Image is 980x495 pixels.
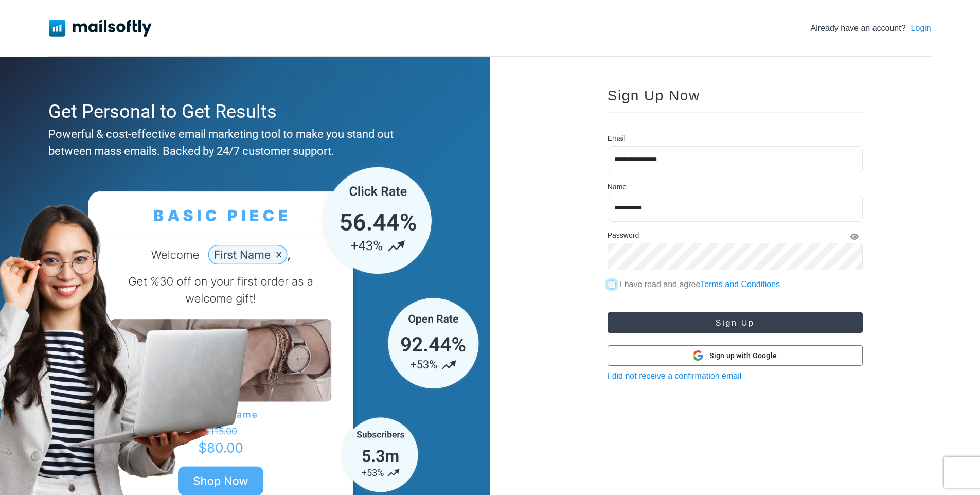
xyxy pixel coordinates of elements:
[850,233,859,240] i: Show Password
[48,98,436,126] div: Get Personal to Get Results
[48,126,436,160] div: Powerful & cost-effective email marketing tool to make you stand out between mass emails. Backed ...
[608,372,742,380] a: I did not receive a confirmation email
[608,182,627,192] label: Name
[608,133,626,144] label: Email
[608,345,863,366] button: Sign up with Google
[608,312,863,333] button: Sign Up
[620,278,780,291] label: I have read and agree
[608,230,639,241] label: Password
[811,22,931,34] div: Already have an account?
[608,87,700,103] span: Sign Up Now
[709,350,777,361] span: Sign up with Google
[49,20,152,36] img: Mailsoftly
[700,280,780,289] a: Terms and Conditions
[911,22,931,34] a: Login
